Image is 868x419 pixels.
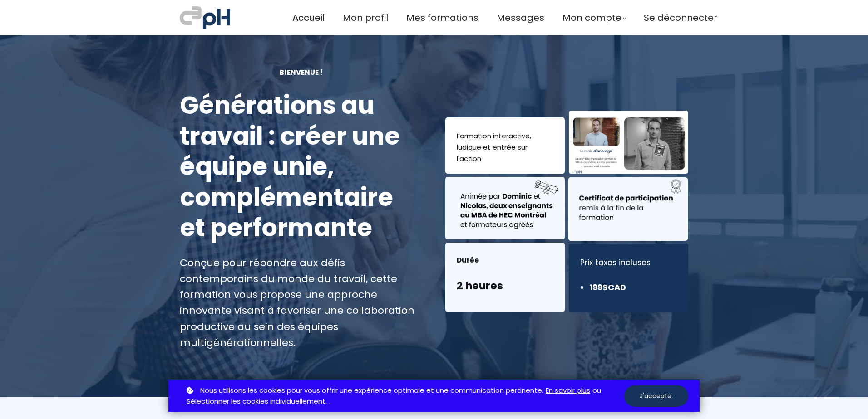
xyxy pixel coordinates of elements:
font: Formation interactive, ludique et entrée sur l'action [457,131,531,163]
font: Bienvenue ! [280,68,322,77]
a: En savoir plus [546,385,590,396]
font: Durée [457,255,479,265]
a: Mon profil [343,10,388,25]
a: Se déconnecter [644,10,717,25]
p: ou . [184,385,624,408]
font: 2 heures [457,278,503,293]
span: Mon compte [562,10,621,25]
a: Sélectionner les cookies individuellement. [187,396,327,407]
button: J'accepte. [624,385,688,407]
font: Conçue pour répondre aux défis contemporains du monde du travail, cette formation vous propose un... [180,256,414,350]
font: Prix ​​taxes incluses [580,257,651,268]
img: a70bc7685e0efc0bd0b04b3506828469.jpeg [180,5,230,31]
a: Mes formations [406,10,478,25]
font: 199$CAD [589,282,626,293]
font: Générations au travail : créer une équipe unie, complémentaire et performante [180,88,400,245]
span: Nous utilisons les cookies pour vous offrir une expérience optimale et une communication pertinente. [200,385,543,396]
a: Messages [497,10,544,25]
a: Accueil [292,10,325,25]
